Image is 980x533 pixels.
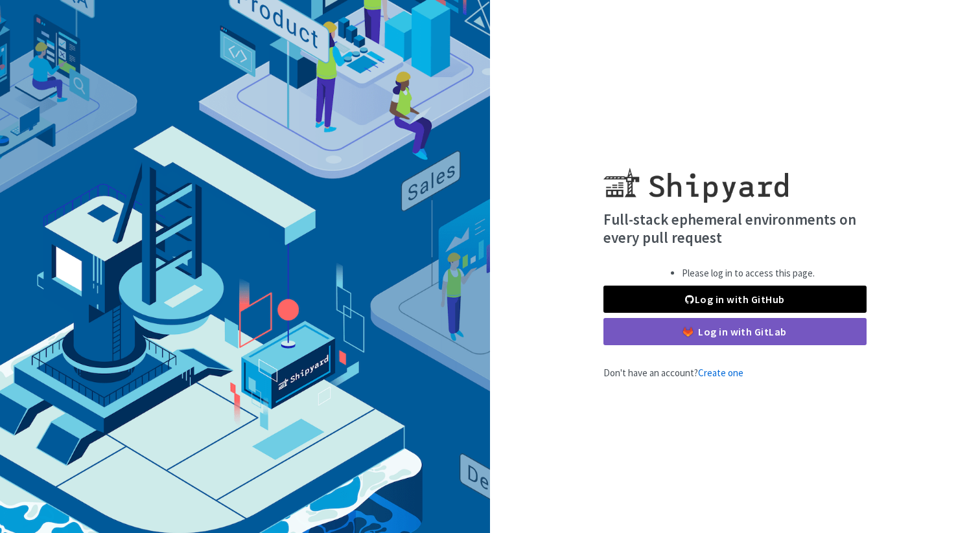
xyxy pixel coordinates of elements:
[698,367,743,379] a: Create one
[603,210,867,246] h4: Full-stack ephemeral environments on every pull request
[603,286,867,313] a: Log in with GitHub
[603,318,867,345] a: Log in with GitLab
[603,367,743,379] span: Don't have an account?
[682,266,815,281] li: Please log in to access this page.
[603,152,788,203] img: Shipyard logo
[683,327,693,337] img: gitlab-color.svg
